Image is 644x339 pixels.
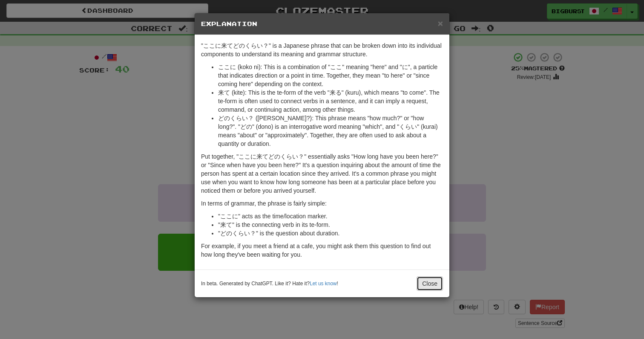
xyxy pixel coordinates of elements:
p: For example, if you meet a friend at a cafe, you might ask them this question to find out how lon... [201,242,443,259]
a: Let us know [310,281,336,287]
p: "ここに来てどのくらい？" is a Japanese phrase that can be broken down into its individual components to unde... [201,41,443,58]
li: "どのくらい？" is the question about duration. [218,229,443,238]
button: Close [438,19,443,28]
li: "来て" is the connecting verb in its te-form. [218,220,443,229]
h5: Explanation [201,20,443,28]
p: Put together, "ここに来てどのくらい？" essentially asks "How long have you been here?" or "Since when have y... [201,152,443,195]
li: 来て (kite): This is the te-form of the verb "来る" (kuru), which means "to come". The te-form is oft... [218,88,443,114]
li: どのくらい？ ([PERSON_NAME]?): This phrase means "how much?" or "how long?". "どの" (dono) is an interrog... [218,114,443,148]
span: × [438,18,443,28]
button: Close [417,276,443,291]
li: ここに (koko ni): This is a combination of "ここ" meaning "here" and "に", a particle that indicates di... [218,63,443,88]
li: "ここに" acts as the time/location marker. [218,212,443,220]
p: In terms of grammar, the phrase is fairly simple: [201,199,443,208]
small: In beta. Generated by ChatGPT. Like it? Hate it? ! [201,280,338,287]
